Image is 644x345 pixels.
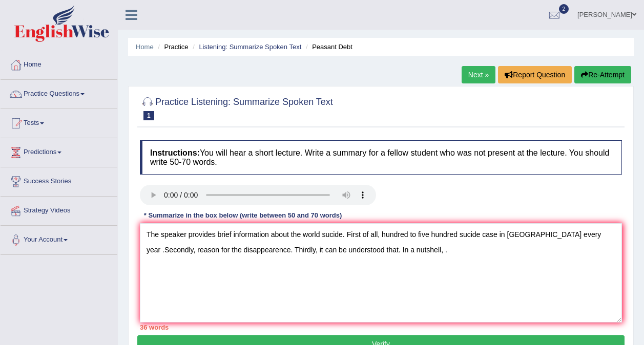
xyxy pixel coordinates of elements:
[462,66,495,83] a: Next »
[559,4,569,14] span: 2
[574,66,631,83] button: Re-Attempt
[136,43,154,51] a: Home
[1,109,117,135] a: Tests
[143,111,154,120] span: 1
[140,322,622,332] div: 36 words
[1,167,117,193] a: Success Stories
[199,43,301,51] a: Listening: Summarize Spoken Text
[150,148,200,157] b: Instructions:
[1,80,117,105] a: Practice Questions
[155,42,188,52] li: Practice
[1,226,117,251] a: Your Account
[498,66,572,83] button: Report Question
[1,138,117,164] a: Predictions
[1,197,117,222] a: Strategy Videos
[303,42,352,52] li: Peasant Debt
[140,140,622,175] h4: You will hear a short lecture. Write a summary for a fellow student who was not present at the le...
[140,95,333,120] h2: Practice Listening: Summarize Spoken Text
[1,51,117,76] a: Home
[140,210,346,220] div: * Summarize in the box below (write between 50 and 70 words)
